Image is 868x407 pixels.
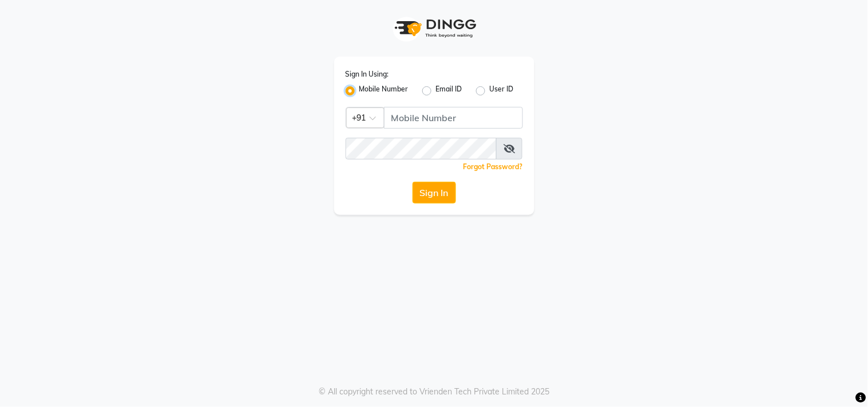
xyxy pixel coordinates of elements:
button: Sign In [413,182,456,203]
label: User ID [490,84,514,98]
label: Email ID [436,84,462,98]
label: Sign In Using: [346,69,389,79]
input: Username [384,107,523,129]
input: Username [346,138,497,159]
a: Forgot Password? [463,162,523,171]
img: logo1.svg [389,11,480,45]
label: Mobile Number [359,84,409,98]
